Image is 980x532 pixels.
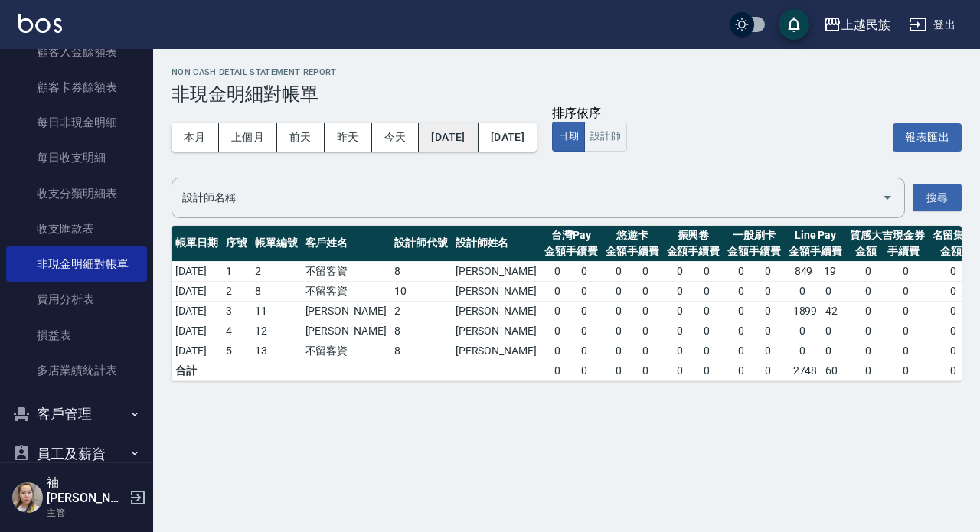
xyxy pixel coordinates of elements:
td: [DATE] [171,301,222,321]
td: [PERSON_NAME] [452,281,541,301]
span: 0 [799,343,805,359]
div: 上越民族 [841,15,890,34]
span: 悠遊卡 [606,227,659,243]
b: 合計 [175,364,197,377]
span: 0 [950,263,956,279]
span: 0 [581,263,587,279]
a: 多店業績統計表 [6,353,147,388]
span: 0 [554,283,560,299]
span: 0 [738,363,744,379]
span: 0 [799,283,805,299]
button: 今天 [372,123,420,152]
span: 0 [677,263,683,279]
span: 0 [616,303,622,319]
span: 0 [642,363,648,379]
span: 0 [642,283,648,299]
a: 每日非現金明細 [6,105,147,140]
img: Logo [18,14,62,33]
span: 0 [616,263,622,279]
button: 員工及薪資 [6,434,147,474]
span: 0 [825,323,831,339]
span: 0 [738,303,744,319]
td: 5 [222,341,251,361]
td: [DATE] [171,321,222,341]
span: 0 [616,363,622,379]
a: 報表匯出 [893,129,962,143]
span: 0 [642,323,648,339]
button: 客戶管理 [6,394,147,434]
button: 設計師 [584,122,627,152]
span: 0 [765,263,771,279]
div: 排序依序 [552,106,877,122]
span: 0 [642,303,648,319]
span: 0 [704,283,710,299]
span: 42 [825,303,838,319]
td: 2 [251,261,302,281]
td: 10 [390,281,452,301]
td: 13 [251,341,302,361]
p: 主管 [47,506,125,520]
span: 0 [738,343,744,359]
span: 0 [903,283,909,299]
span: 0 [677,363,683,379]
th: 序號 [222,226,251,262]
span: 0 [865,343,871,359]
span: 0 [704,343,710,359]
span: 金額 [606,243,627,259]
span: 0 [616,343,622,359]
a: 收支匯款表 [6,211,147,246]
span: 0 [704,363,710,379]
span: 0 [738,323,744,339]
h2: Non Cash Detail Statement Report [171,67,962,77]
span: 0 [616,323,622,339]
span: 2748 [793,363,818,379]
span: 0 [554,363,560,379]
td: 8 [390,341,452,361]
span: 0 [616,283,622,299]
a: 顧客卡券餘額表 [6,70,147,105]
span: 0 [677,283,683,299]
span: 一般刷卡 [727,227,781,243]
span: 0 [825,343,831,359]
input: 設計師 [178,184,875,211]
button: 前天 [277,123,325,152]
span: 0 [765,323,771,339]
span: 0 [581,343,587,359]
span: 0 [765,343,771,359]
td: [PERSON_NAME] [452,321,541,341]
span: 0 [738,283,744,299]
th: 設計師姓名 [452,226,541,262]
span: 手續費 [810,243,842,259]
td: 11 [251,301,302,321]
span: 0 [865,323,871,339]
span: 金額 [544,243,566,259]
span: 手續費 [887,243,920,259]
span: 0 [704,263,710,279]
span: 0 [554,343,560,359]
span: 1899 [793,303,818,319]
span: 0 [738,263,744,279]
th: 帳單日期 [171,226,222,262]
span: 0 [865,283,871,299]
button: save [779,9,809,40]
span: 0 [704,303,710,319]
a: 非現金明細對帳單 [6,246,147,282]
button: 本月 [171,123,219,152]
span: 0 [581,363,587,379]
button: 報表匯出 [893,123,962,152]
td: [DATE] [171,341,222,361]
span: 0 [554,323,560,339]
button: 上個月 [219,123,277,152]
button: Open [875,185,900,210]
span: 金額 [667,243,688,259]
span: 金額 [727,243,749,259]
span: 19 [824,263,836,279]
td: 12 [251,321,302,341]
button: [DATE] [479,123,537,152]
td: 2 [390,301,452,321]
span: 0 [677,323,683,339]
span: 0 [554,303,560,319]
span: Line Pay [789,227,842,243]
h3: 非現金明細對帳單 [171,83,962,105]
span: 0 [581,303,587,319]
